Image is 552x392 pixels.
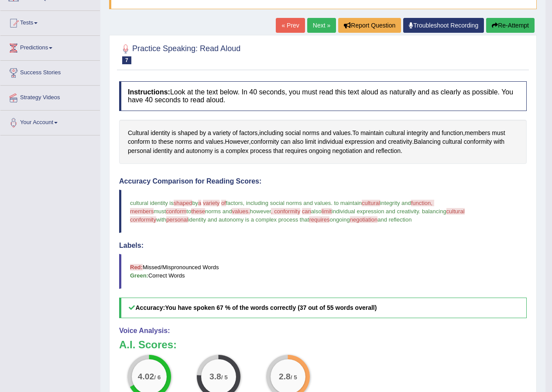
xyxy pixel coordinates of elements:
span: and reflection [377,216,411,223]
span: Click to see word definition [206,137,223,146]
b: Green: [130,272,148,279]
span: Click to see word definition [214,146,219,156]
span: Click to see word definition [414,137,441,146]
span: , [243,200,245,206]
span: Click to see word definition [251,137,279,146]
button: Report Question [338,18,401,33]
span: to [186,208,191,215]
span: Click to see word definition [153,146,172,156]
span: Click to see word definition [321,128,331,138]
span: 7 [122,56,131,64]
big: 3.8 [210,372,222,382]
span: Click to see word definition [442,128,463,138]
h2: Practice Speaking: Read Aloud [119,42,240,64]
span: norms and [205,208,232,215]
span: can [302,208,311,215]
span: , conformity [271,208,300,215]
span: by [192,200,198,206]
small: / 5 [221,375,228,381]
span: . [419,208,421,215]
big: 2.8 [279,372,291,382]
span: to maintain [334,200,362,206]
span: balancing [422,208,446,215]
span: these [191,208,205,215]
b: A.I. Scores: [119,339,177,350]
span: Click to see word definition [492,128,505,138]
span: however [250,208,271,215]
span: Click to see word definition [239,128,257,138]
span: also [311,208,322,215]
span: Click to see word definition [407,128,428,138]
span: limit [322,208,332,215]
h4: Voice Analysis: [119,327,527,335]
span: Click to see word definition [273,146,283,156]
span: Click to see word definition [465,128,490,138]
span: Click to see word definition [305,137,316,146]
span: Click to see word definition [128,137,150,146]
span: with [156,216,166,223]
a: Troubleshoot Recording [403,18,484,33]
span: values. [232,208,250,215]
span: Click to see word definition [352,128,359,138]
span: Click to see word definition [151,137,157,146]
span: identity and autonomy is a complex process that [188,216,309,223]
span: Click to see word definition [385,128,405,138]
h4: Look at the text below. In 40 seconds, you must read this text aloud as naturally and as clearly ... [119,81,527,111]
span: variety [203,200,219,206]
span: ongoing [329,216,350,223]
span: cultural [446,208,465,215]
small: / 6 [154,375,161,381]
a: Predictions [0,36,100,58]
span: conform [166,208,186,215]
span: Click to see word definition [151,128,170,138]
a: « Prev [276,18,305,33]
span: individual expression and creativity [332,208,419,215]
div: , . , . , . . [119,120,527,164]
b: Instructions: [128,88,170,96]
span: Click to see word definition [376,146,401,156]
b: Red: [130,264,143,271]
span: Click to see word definition [199,128,206,138]
span: Click to see word definition [194,137,204,146]
span: Click to see word definition [376,137,386,146]
span: cultural identity is [130,200,174,206]
span: Click to see word definition [285,128,301,138]
span: Click to see word definition [128,146,151,156]
h4: Accuracy Comparison for Reading Scores: [119,177,527,185]
span: Click to see word definition [175,137,192,146]
span: Click to see word definition [442,137,462,146]
span: Click to see word definition [178,128,198,138]
button: Re-Attempt [486,18,535,33]
span: Click to see word definition [388,137,412,146]
span: negotiation [350,216,378,223]
span: Click to see word definition [250,146,271,156]
span: Click to see word definition [494,137,504,146]
span: Click to see word definition [464,137,492,146]
span: Click to see word definition [360,128,384,138]
span: Click to see word definition [285,146,307,156]
big: 4.02 [138,372,154,382]
a: Strategy Videos [0,86,100,108]
a: Next » [307,18,336,33]
span: including social norms and values [246,200,331,206]
span: personal [166,216,188,223]
span: factors [226,200,243,206]
h4: Labels: [119,242,527,250]
span: conformity [130,216,156,223]
span: Click to see word definition [259,128,283,138]
a: Success Stories [0,61,100,83]
span: Click to see word definition [281,137,291,146]
span: shaped [174,200,192,206]
span: Click to see word definition [128,128,149,138]
span: must [154,208,166,215]
span: Click to see word definition [318,137,343,146]
span: Click to see word definition [225,137,249,146]
blockquote: Missed/Mispronounced Words Correct Words [119,254,527,289]
a: Your Account [0,111,100,132]
span: Click to see word definition [208,128,211,138]
span: Click to see word definition [174,146,184,156]
span: of [221,200,226,206]
span: Click to see word definition [292,137,304,146]
span: . [331,200,333,206]
span: Click to see word definition [364,146,374,156]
